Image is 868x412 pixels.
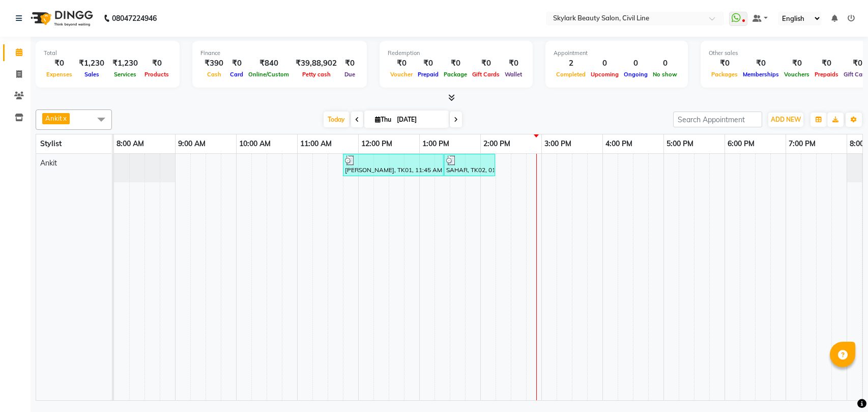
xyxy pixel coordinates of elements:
[502,71,525,78] span: Wallet
[200,58,227,69] div: ₹390
[341,58,359,69] div: ₹0
[470,58,502,69] div: ₹0
[812,58,841,69] div: ₹0
[176,136,208,151] a: 9:00 AM
[542,136,574,151] a: 3:00 PM
[142,58,171,69] div: ₹0
[108,58,142,69] div: ₹1,230
[782,71,812,78] span: Vouchers
[709,58,740,69] div: ₹0
[740,58,782,69] div: ₹0
[44,71,75,78] span: Expenses
[588,71,621,78] span: Upcoming
[388,58,415,69] div: ₹0
[292,58,341,69] div: ₹39,88,902
[82,71,102,78] span: Sales
[441,58,470,69] div: ₹0
[246,71,292,78] span: Online/Custom
[768,113,803,127] button: ADD NEW
[825,371,858,402] iframe: chat widget
[470,71,502,78] span: Gift Cards
[554,49,680,58] div: Appointment
[415,71,441,78] span: Prepaid
[740,71,782,78] span: Memberships
[502,58,525,69] div: ₹0
[324,112,349,127] span: Today
[621,71,650,78] span: Ongoing
[246,58,292,69] div: ₹840
[709,71,740,78] span: Packages
[298,136,334,151] a: 11:00 AM
[40,139,62,148] span: Stylist
[786,136,818,151] a: 7:00 PM
[603,136,635,151] a: 4:00 PM
[205,71,224,78] span: Cash
[388,71,415,78] span: Voucher
[359,136,395,151] a: 12:00 PM
[554,71,588,78] span: Completed
[771,116,801,123] span: ADD NEW
[26,4,96,33] img: logo
[40,158,57,168] span: Ankit
[237,136,273,151] a: 10:00 AM
[445,155,494,175] div: SAHAR, TK02, 01:25 PM-02:15 PM, HAIR WASH 2,Waxing - Upper Lips Wax Rica,Threading - Eyebrow,Thre...
[782,58,812,69] div: ₹0
[588,58,621,69] div: 0
[300,71,333,78] span: Petty cash
[75,58,108,69] div: ₹1,230
[481,136,513,151] a: 2:00 PM
[44,58,75,69] div: ₹0
[344,155,443,175] div: [PERSON_NAME], TK01, 11:45 AM-01:25 PM, Waxing - Hand wax Normal,Waxing - Underarm Normal,Neck Bl...
[372,116,394,123] span: Thu
[673,112,762,127] input: Search Appointment
[725,136,757,151] a: 6:00 PM
[112,4,157,33] b: 08047224946
[415,58,441,69] div: ₹0
[621,58,650,69] div: 0
[111,71,139,78] span: Services
[664,136,696,151] a: 5:00 PM
[554,58,588,69] div: 2
[227,71,246,78] span: Card
[114,136,147,151] a: 8:00 AM
[342,71,358,78] span: Due
[200,49,359,58] div: Finance
[441,71,470,78] span: Package
[650,71,680,78] span: No show
[650,58,680,69] div: 0
[388,49,525,58] div: Redemption
[394,112,445,127] input: 2025-09-04
[812,71,841,78] span: Prepaids
[142,71,171,78] span: Products
[420,136,452,151] a: 1:00 PM
[44,49,171,58] div: Total
[227,58,246,69] div: ₹0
